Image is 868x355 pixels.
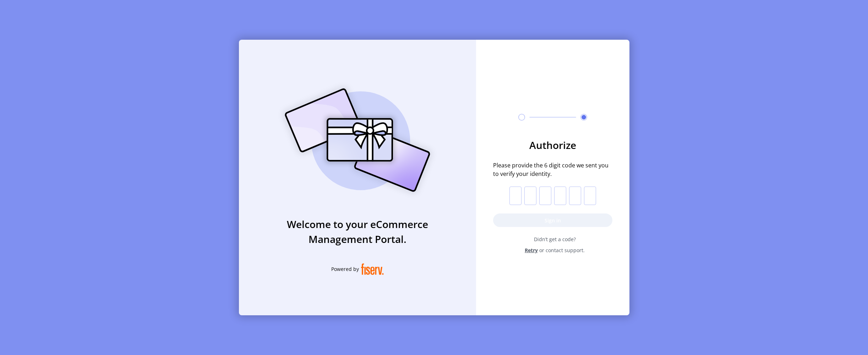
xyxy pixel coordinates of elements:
span: Please provide the 6 digit code we sent you to verify your identity. [493,161,612,178]
span: Powered by [331,265,359,273]
h3: Welcome to your eCommerce Management Portal. [239,217,476,246]
h3: Authorize [493,138,612,152]
span: Retry [525,246,538,254]
span: Didn’t get a code? [497,235,612,243]
span: or contact support. [539,246,585,254]
img: card_Illustration.svg [274,81,441,200]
